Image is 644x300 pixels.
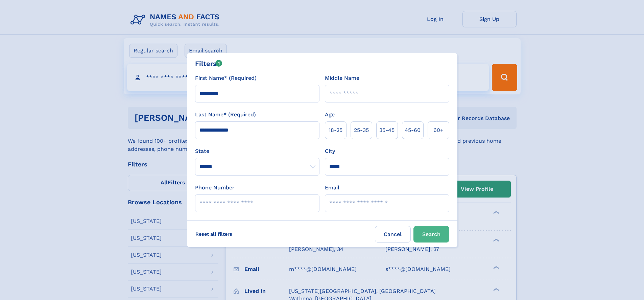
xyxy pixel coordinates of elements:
[375,226,411,243] label: Cancel
[195,184,235,192] label: Phone Number
[195,147,319,155] label: State
[325,147,335,155] label: City
[195,59,222,69] div: Filters
[325,74,359,82] label: Middle Name
[195,74,257,82] label: First Name* (Required)
[325,184,339,192] label: Email
[405,126,421,134] span: 45‑60
[325,111,335,119] label: Age
[354,126,369,134] span: 25‑35
[379,126,395,134] span: 35‑45
[195,111,256,119] label: Last Name* (Required)
[413,226,449,243] button: Search
[433,126,444,134] span: 60+
[329,126,342,134] span: 18‑25
[191,226,237,242] label: Reset all filters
